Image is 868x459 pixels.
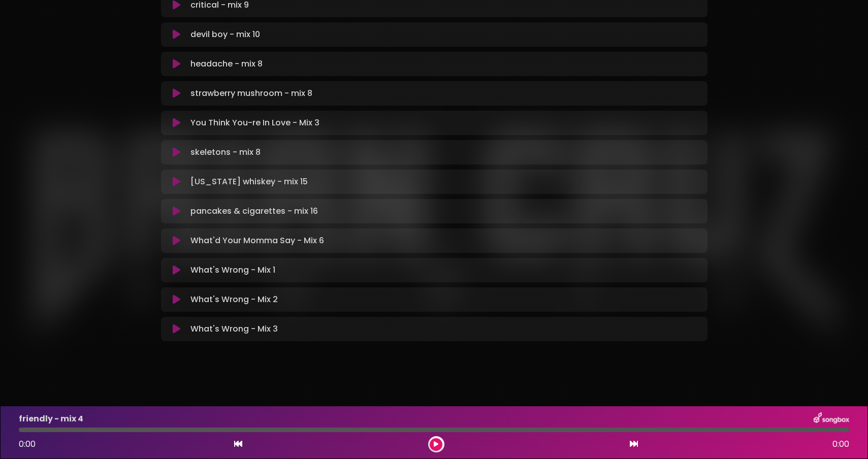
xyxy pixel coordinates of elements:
[190,323,278,335] p: What's Wrong - Mix 3
[190,146,261,158] p: skeletons - mix 8
[190,58,263,70] p: headache - mix 8
[190,235,324,247] p: What'd Your Momma Say - Mix 6
[190,176,308,188] p: [US_STATE] whiskey - mix 15
[190,205,318,217] p: pancakes & cigarettes - mix 16
[190,28,260,41] p: devil boy - mix 10
[190,117,319,129] p: You Think You-re In Love - Mix 3
[190,293,278,306] p: What's Wrong - Mix 2
[190,264,275,276] p: What's Wrong - Mix 1
[190,87,312,100] p: strawberry mushroom - mix 8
